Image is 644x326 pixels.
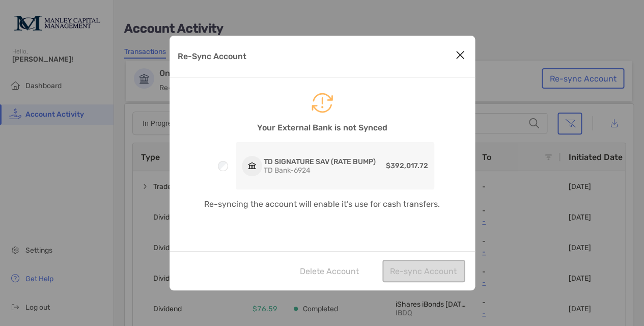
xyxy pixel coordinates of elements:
[178,50,246,63] p: Re-Sync Account
[170,198,475,210] p: Re-syncing the account will enable it’s use for cash transfers.
[264,166,376,175] p: TD Bank - 6924
[170,36,475,290] div: Re-Sync Account
[242,156,262,176] img: Icon logo
[377,159,428,172] p: $392,017.72
[264,157,376,166] p: TD SIGNATURE SAV (RATE BUMP)
[453,48,468,63] button: Close modal
[170,121,475,134] p: Your External Bank is not Synced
